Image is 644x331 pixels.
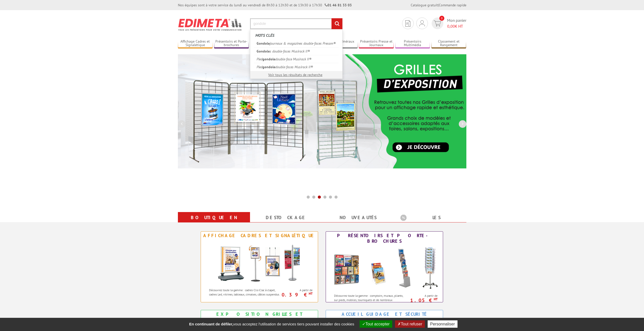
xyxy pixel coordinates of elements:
[262,65,275,69] em: gondole
[327,311,442,317] div: Accueil Guidage et Sécurité
[405,20,410,27] img: devis rapide
[395,320,425,328] button: Tout refuser
[184,213,244,231] a: Boutique en ligne
[257,41,270,46] em: Gondole
[405,299,438,302] p: 1.05 €
[408,294,438,298] span: A partir de
[202,233,317,238] div: Affichage Cadres et Signalétique
[325,3,352,7] strong: 01 46 81 33 03
[213,240,306,285] img: Affichage Cadres et Signalétique
[254,40,339,47] a: Gondolejournaux & magazines double-faces Presam®
[447,24,455,29] span: 0,00
[326,231,443,302] a: Présentoirs et Porte-brochures Présentoirs et Porte-brochures Découvrez toute la gamme : comptoir...
[428,320,458,328] button: Personnaliser (fenêtre modale)
[329,245,440,291] img: Présentoirs et Porte-brochures
[209,288,281,297] p: Découvrez toute la gamme : cadres Clic-Clac à clapet, cadres Led, vitrines, tableaux, cimaises, c...
[419,20,425,26] img: devis rapide
[214,39,249,48] a: Présentoirs et Porte-brochures
[256,213,316,222] a: Destockage
[447,23,466,29] span: € HT
[250,18,343,29] input: Rechercher un produit ou une référence...
[411,3,438,7] a: Catalogue gratuit
[178,3,352,8] div: Nos équipes sont à votre service du lundi au vendredi de 8h30 à 12h30 et de 13h30 à 17h30
[434,297,438,301] sup: HT
[254,47,339,55] a: Gondoles double-faces Musirack II®
[268,73,322,77] a: Voir tous les résultats de recherche
[431,39,466,48] a: Classement et Rangement
[400,213,464,223] b: Les promotions
[202,311,317,323] div: Exposition Grilles et Panneaux
[201,231,318,302] a: Affichage Cadres et Signalétique Affichage Cadres et Signalétique Découvrez toute la gamme : cadr...
[280,293,313,296] p: 0.39 €
[327,233,442,244] div: Présentoirs et Porte-brochures
[255,33,274,38] span: Mots clés
[257,49,270,54] em: Gondole
[283,288,313,292] span: A partir de
[400,213,460,231] a: Les promotions
[439,3,466,7] a: Commande rapide
[334,293,406,306] p: Découvrez toute la gamme : comptoirs, muraux, pliants, sur pieds, mobiles, tourniquets et de nomb...
[359,39,394,48] a: Présentoirs Presse et Journaux
[434,21,441,26] img: devis rapide
[328,213,388,222] a: nouveautés
[439,16,444,21] span: 0
[331,18,342,29] input: rechercher
[186,322,357,326] span: vous acceptez l'utilisation de services tiers pouvant installer des cookies
[262,57,275,61] em: gondole
[395,39,430,48] a: Présentoirs Multimédia
[411,3,466,8] div: |
[360,320,392,328] button: Tout accepter
[189,322,233,326] strong: En continuant de défiler,
[178,15,242,34] img: Présentoir, panneau, stand - Edimeta - PLV, affichage, mobilier bureau, entreprise
[254,55,339,63] a: Piedgondoledouble-face Musirack II®
[430,18,466,29] a: devis rapide 0 Mon panier 0,00€ HT
[447,18,466,29] span: Mon panier
[250,29,343,79] div: Rechercher un produit ou une référence...
[254,63,339,71] a: Piedgondoledouble-faces Musirack II®
[309,291,313,296] sup: HT
[178,39,213,48] a: Affichage Cadres et Signalétique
